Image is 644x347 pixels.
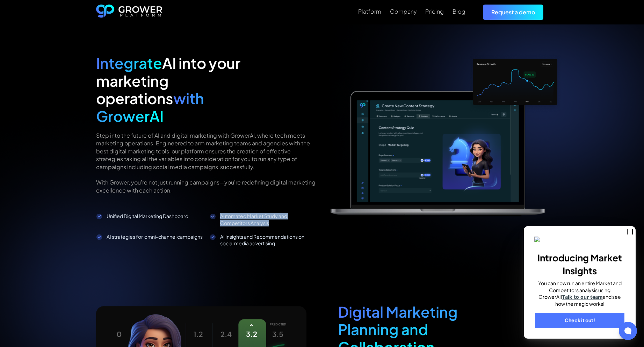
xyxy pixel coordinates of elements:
[627,229,633,234] button: close
[390,8,417,15] div: Company
[390,7,417,16] a: Company
[96,89,204,125] span: with GrowerAI
[453,8,465,15] div: Blog
[562,294,603,300] a: Talk to our team
[535,313,624,328] a: Check it out!
[220,213,317,226] div: Automated Market Study and Competitors Analysis
[358,8,381,15] div: Platform
[107,213,203,219] div: Unified Digital Marketing Dashboard
[534,280,625,307] p: You can now run an entire Market and Competitors analysis using GrowerAI! and see how the magic w...
[96,132,317,194] p: Step into the future of AI and digital marketing with GrowerAI, where tech meets marketing operat...
[483,5,543,20] a: Request a demo
[358,7,381,16] a: Platform
[107,233,203,240] div: AI strategies for omni-channel campaigns
[220,233,317,247] div: AI Insights and Recommendations on social media advertising
[425,7,444,16] a: Pricing
[96,5,162,20] a: home
[327,54,548,247] img: digital marketing reporting software
[96,53,162,72] span: Integrate
[453,7,465,16] a: Blog
[534,237,625,243] img: _p793ks5ak-banner
[96,54,256,125] h2: AI into your marketing operations
[537,252,622,276] b: Introducing Market Insights
[425,8,444,15] div: Pricing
